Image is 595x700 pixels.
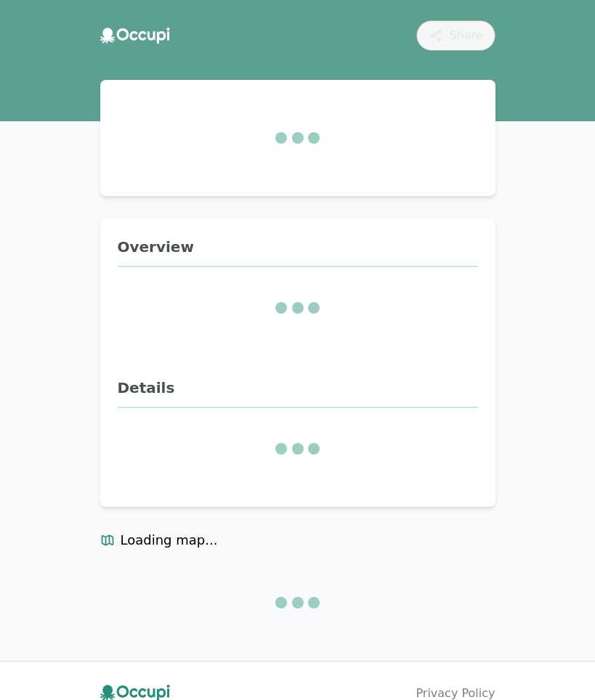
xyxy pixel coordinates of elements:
[416,20,495,51] button: Share
[100,530,495,562] h3: Loading map...
[118,378,478,408] h2: Details
[449,27,482,44] span: Share
[118,237,478,267] h2: Overview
